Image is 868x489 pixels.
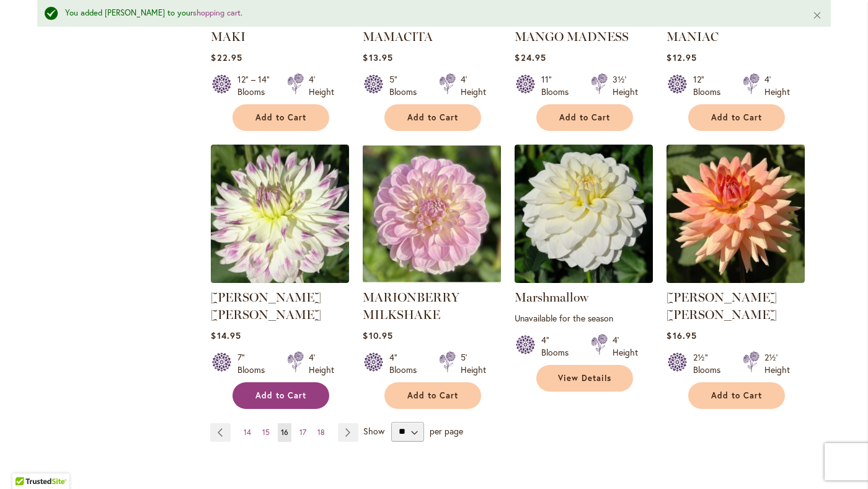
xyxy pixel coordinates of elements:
p: Unavailable for the season [515,312,653,324]
a: MARGARET ELLEN [211,274,349,285]
span: Add to Cart [407,390,458,401]
span: Add to Cart [255,112,306,123]
span: 17 [299,428,306,437]
div: 12" – 14" Blooms [237,73,272,98]
div: 4' Height [461,73,486,98]
div: You added [PERSON_NAME] to your . [65,7,794,19]
div: 4' Height [613,334,638,359]
span: View Details [558,373,611,384]
div: 4" Blooms [541,334,576,359]
button: Add to Cart [536,104,633,131]
span: $16.95 [666,330,696,341]
span: Add to Cart [711,112,762,123]
a: MANGO MADNESS [515,29,629,44]
button: Add to Cart [232,382,329,409]
button: Add to Cart [688,382,785,409]
span: $12.95 [666,52,696,63]
span: 15 [262,428,270,437]
div: 4' Height [309,73,334,98]
span: $14.95 [211,330,241,341]
a: MANIAC [666,29,719,44]
button: Add to Cart [384,104,481,131]
a: [PERSON_NAME] [PERSON_NAME] [666,290,777,322]
div: 4' Height [309,351,334,376]
div: 4' Height [764,73,790,98]
div: 5' Height [461,351,486,376]
span: $10.95 [363,330,392,341]
img: MARIONBERRY MILKSHAKE [363,145,501,283]
a: MAMACITA [363,29,433,44]
iframe: Launch Accessibility Center [9,445,44,480]
span: 14 [244,428,251,437]
span: Add to Cart [559,112,610,123]
span: $24.95 [515,52,546,63]
span: Add to Cart [255,390,306,401]
span: Show [363,424,384,436]
a: View Details [536,365,633,392]
div: 11" Blooms [541,73,576,98]
a: [PERSON_NAME] [PERSON_NAME] [211,290,321,322]
a: 14 [241,423,254,442]
div: 3½' Height [613,73,638,98]
div: 2½" Blooms [693,351,728,376]
span: 18 [317,428,325,437]
button: Add to Cart [688,104,785,131]
a: Mary Jo [666,274,805,285]
a: Marshmallow [515,274,653,285]
a: 17 [296,423,309,442]
div: 5" Blooms [389,73,424,98]
span: $22.95 [211,52,242,63]
button: Add to Cart [384,382,481,409]
button: Add to Cart [232,104,329,131]
span: Add to Cart [407,112,458,123]
img: Mary Jo [666,145,805,283]
img: Marshmallow [515,145,653,283]
img: MARGARET ELLEN [211,145,349,283]
a: 18 [314,423,328,442]
span: per page [430,424,463,436]
a: MARIONBERRY MILKSHAKE [363,290,459,322]
div: 7" Blooms [237,351,272,376]
div: 12" Blooms [693,73,728,98]
div: 2½' Height [764,351,790,376]
a: shopping cart [193,7,241,18]
a: 15 [259,423,273,442]
a: MARIONBERRY MILKSHAKE [363,274,501,285]
a: MAKI [211,29,246,44]
span: Add to Cart [711,390,762,401]
span: 16 [281,428,288,437]
span: $13.95 [363,52,392,63]
div: 4" Blooms [389,351,424,376]
a: Marshmallow [515,290,588,305]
